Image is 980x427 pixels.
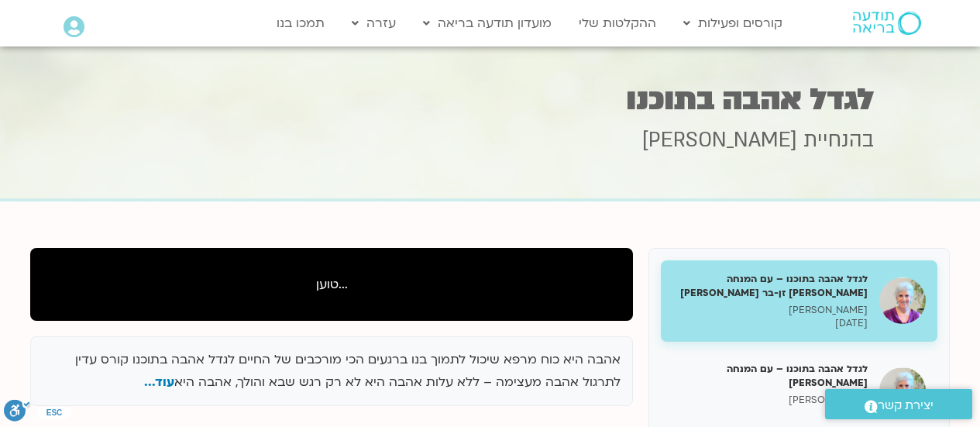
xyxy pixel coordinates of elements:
a: קורסים ופעילות [676,9,790,38]
img: תודעה בריאה [853,12,921,35]
p: [PERSON_NAME] [672,304,868,317]
h5: לגדל אהבה בתוכנו – עם המנחה [PERSON_NAME] [672,362,868,390]
h1: לגדל אהבה בתוכנו [107,84,874,115]
a: יצירת קשר [825,389,972,419]
span: בהנחיית [803,126,874,154]
h5: לגדל אהבה בתוכנו – עם המנחה [PERSON_NAME] זן-בר [PERSON_NAME] [672,272,868,300]
a: ההקלטות שלי [571,9,664,38]
span: עוד... [144,374,174,391]
p: [DATE] [672,317,868,330]
img: לגדל אהבה בתוכנו – עם המנחה האורח ענבר בר קמה [879,367,926,414]
p: [PERSON_NAME] [672,394,868,407]
img: לגדל אהבה בתוכנו – עם המנחה האורחת צילה זן-בר צור [879,277,926,324]
a: מועדון תודעה בריאה [415,9,559,38]
span: יצירת קשר [878,395,934,416]
a: תמכו בנו [269,9,332,38]
p: [DATE] [672,407,868,420]
p: אהבה היא כוח מרפא שיכול לתמוך בנו ברגעים הכי מורכבים של החיים לגדל אהבה בתוכנו קורס עדין לתרגול א... [43,349,621,394]
a: עזרה [344,9,404,38]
